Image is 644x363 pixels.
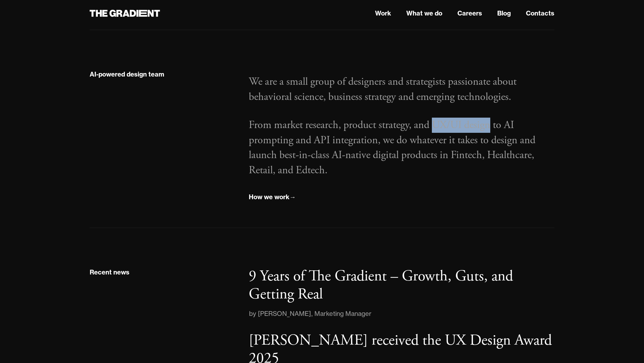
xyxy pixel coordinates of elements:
p: We are a small group of designers and strategists passionate about behavioral science, business s... [249,74,554,104]
a: What we do [406,9,442,18]
div: , [311,309,314,319]
a: Blog [497,9,511,18]
div: [PERSON_NAME] [258,309,311,319]
div: Marketing Manager [314,309,372,319]
a: 9 Years of The Gradient – Growth, Guts, and Getting Real [249,267,554,304]
a: Work [375,9,391,18]
a: Contacts [526,9,554,18]
a: How we work→ [249,192,296,202]
div: Recent news [90,268,129,276]
div: → [289,193,296,201]
p: 9 Years of The Gradient – Growth, Guts, and Getting Real [249,267,513,304]
p: From market research, product strategy, and UX/UI design to AI prompting and API integration, we ... [249,118,554,178]
div: by [249,309,258,319]
div: How we work [249,193,289,201]
div: AI-powered design team [90,70,164,78]
a: Careers [457,9,482,18]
